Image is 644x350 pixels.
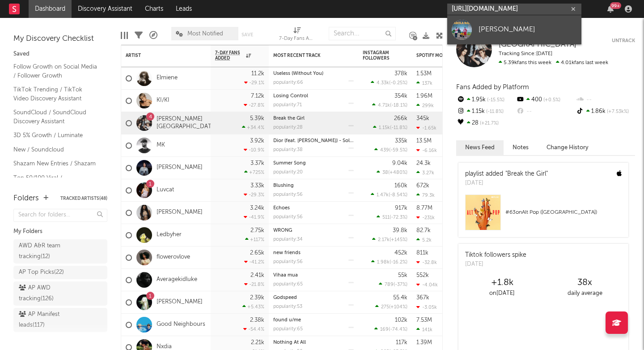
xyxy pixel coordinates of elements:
[395,205,407,211] div: 917k
[244,259,264,265] div: -41.2 %
[273,138,354,143] div: Dior (feat. Chrystal) - Solardo Remix
[13,159,98,169] a: Shazam New Entries / Shazam
[19,283,82,304] div: AP AWD tracking ( 126 )
[394,183,407,189] div: 160k
[13,239,107,264] a: AWD A&R team tracking(12)
[516,94,575,106] div: 400
[243,326,264,332] div: -54.4 %
[13,281,107,306] a: AP AWD tracking(126)
[576,94,635,106] div: --
[447,15,581,44] a: [PERSON_NAME]
[465,251,526,260] div: Tiktok followers spike
[416,160,431,166] div: 24.3k
[273,94,308,99] a: Losing Control
[157,298,203,306] a: [PERSON_NAME]
[381,305,389,310] span: 275
[456,84,529,91] span: Fans Added by Platform
[215,50,244,61] span: 7-Day Fans Added
[250,183,264,189] div: 3.33k
[244,80,264,86] div: -29.1 %
[416,304,437,310] div: -3.05k
[465,169,548,179] div: playlist added
[416,138,432,144] div: 13.5M
[126,53,193,58] div: Artist
[504,140,538,155] button: Notes
[391,238,406,242] span: +145 %
[60,196,107,201] button: Tracked Artists(48)
[273,340,306,345] a: Nothing At All
[499,51,552,56] span: Tracking Since: [DATE]
[273,327,303,332] div: popularity: 65
[273,215,303,220] div: popularity: 56
[273,183,294,188] a: Blushing
[157,164,203,172] a: [PERSON_NAME]
[244,281,264,287] div: -21.8 %
[375,304,407,310] div: ( )
[250,295,264,301] div: 2.39k
[244,147,264,153] div: -10.9 %
[391,215,406,220] span: -72.3 %
[157,97,169,104] a: KI/KI
[279,22,315,48] div: 7-Day Fans Added (7-Day Fans Added)
[241,32,253,37] button: Save
[606,109,629,114] span: +7.53k %
[393,295,407,301] div: 55.4k
[394,250,407,256] div: 452k
[273,251,301,255] a: new friends
[416,205,432,211] div: 8.77M
[390,305,406,310] span: +104 %
[273,237,303,242] div: popularity: 34
[273,161,306,166] a: Summer Song
[273,94,354,99] div: Losing Control
[273,170,303,175] div: popularity: 20
[543,288,626,299] div: daily average
[505,171,548,177] a: "Break the Girl"
[273,125,303,130] div: popularity: 28
[250,205,264,211] div: 3.24k
[461,277,543,288] div: +1.8k
[416,116,429,121] div: 345k
[157,116,217,131] a: [PERSON_NAME][GEOGRAPHIC_DATA]
[273,192,303,197] div: popularity: 56
[394,93,407,99] div: 354k
[377,169,407,175] div: ( )
[416,71,432,77] div: 1.53M
[273,273,354,278] div: Vihaa mua
[379,125,390,130] span: 1.15k
[416,183,429,189] div: 672k
[245,237,264,242] div: +117 %
[121,22,128,48] div: Edit Columns
[465,260,526,269] div: [DATE]
[416,295,429,301] div: 367k
[543,277,626,288] div: 38 x
[456,117,516,129] div: 28
[456,106,516,117] div: 1.15k
[273,259,303,264] div: popularity: 56
[13,62,98,80] a: Follow Growth on Social Media / Follower Growth
[416,228,431,233] div: 82.7k
[242,125,264,130] div: +34.4 %
[273,228,292,233] a: WRONG
[273,318,354,323] div: found u/me
[250,272,264,278] div: 2.41k
[250,317,264,323] div: 2.38k
[374,326,407,332] div: ( )
[379,281,407,287] div: ( )
[382,170,388,175] span: 38
[385,282,394,287] span: 789
[13,34,107,44] div: My Discovery Checklist
[505,207,622,218] div: # 63 on Alt Pop ([GEOGRAPHIC_DATA])
[378,103,390,108] span: 4.71k
[416,259,437,265] div: -32.8k
[416,80,432,86] div: 137k
[273,116,354,121] div: Break the Girl
[377,260,390,265] span: 1.98k
[416,250,428,256] div: 811k
[485,109,504,114] span: -11.8 %
[251,340,264,346] div: 2.21k
[273,183,354,188] div: Blushing
[416,282,438,288] div: -4.04k
[13,85,98,103] a: TikTok Trending / TikTok Video Discovery Assistant
[377,193,389,198] span: 1.47k
[416,272,429,278] div: 552k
